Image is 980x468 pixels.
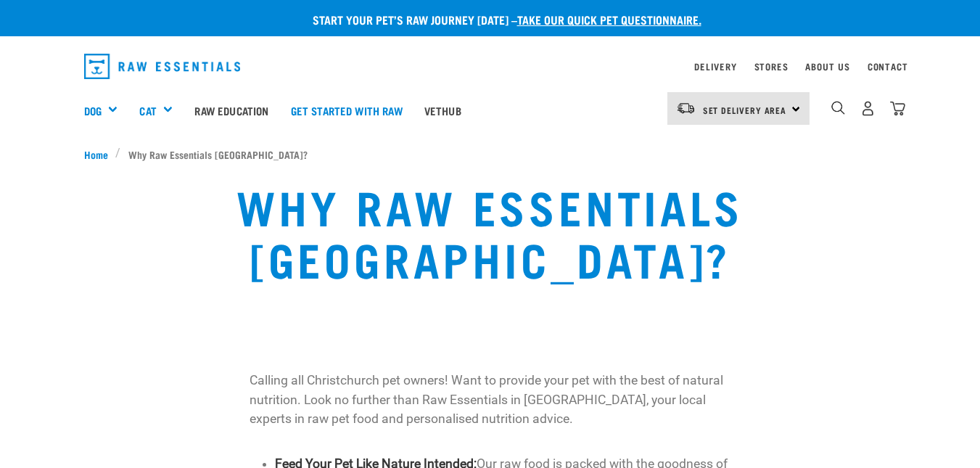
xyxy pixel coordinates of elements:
a: Raw Education [184,81,279,139]
nav: dropdown navigation [73,48,908,85]
img: Raw Essentials Logo [84,54,241,79]
img: user.png [860,101,876,116]
img: van-moving.png [676,102,696,115]
a: Home [84,147,116,162]
a: Contact [868,64,908,69]
a: Cat [139,102,156,119]
nav: breadcrumbs [84,147,897,162]
p: Calling all Christchurch pet owners! Want to provide your pet with the best of natural nutrition.... [250,371,731,428]
a: Delivery [694,64,736,69]
a: Get started with Raw [280,81,413,139]
img: home-icon-1@2x.png [831,101,845,115]
span: Set Delivery Area [703,107,787,112]
a: About Us [805,64,849,69]
span: Home [84,147,108,162]
a: take our quick pet questionnaire. [517,16,701,22]
a: Vethub [413,81,472,139]
img: home-icon@2x.png [890,101,905,116]
a: Dog [84,102,102,119]
a: Stores [754,64,788,69]
h1: Why Raw Essentials [GEOGRAPHIC_DATA]? [189,179,791,284]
